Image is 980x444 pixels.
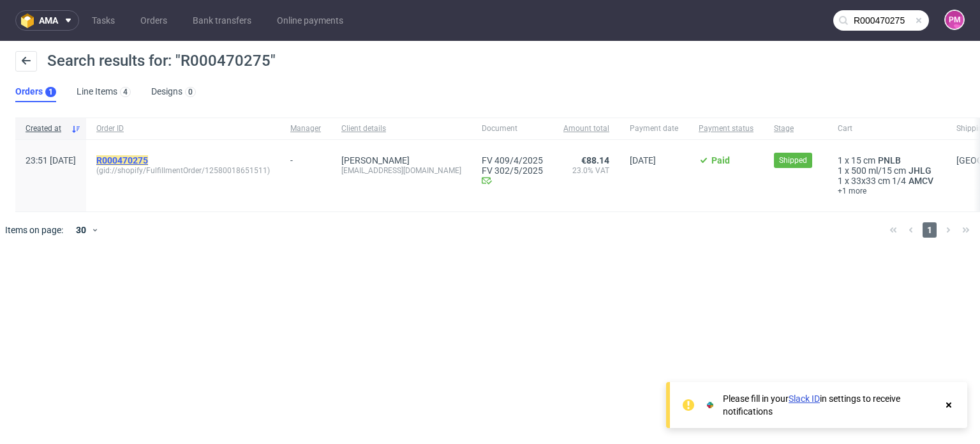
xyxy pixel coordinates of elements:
[630,123,678,134] span: Payment date
[923,222,937,238] span: 1
[946,11,963,29] figcaption: PM
[581,155,609,165] span: €88.14
[96,123,270,134] span: Order ID
[39,16,58,25] span: ama
[133,10,175,31] a: Orders
[482,155,543,165] a: FV 409/4/2025
[838,165,936,176] div: x
[77,82,131,102] a: Line Items4
[15,10,79,31] button: ama
[68,221,91,239] div: 30
[290,123,321,134] span: Manager
[96,155,148,165] mark: R000470275
[875,155,903,165] a: PNLB
[723,392,937,418] div: Please fill in your in settings to receive notifications
[123,88,128,96] div: 4
[26,155,76,165] span: 23:51 [DATE]
[5,224,63,236] span: Items on page:
[838,155,843,165] span: 1
[15,82,56,102] a: Orders1
[188,88,193,96] div: 0
[341,155,410,165] a: [PERSON_NAME]
[185,10,259,31] a: Bank transfers
[269,10,351,31] a: Online payments
[341,165,461,176] div: [EMAIL_ADDRESS][DOMAIN_NAME]
[482,123,543,134] span: Document
[563,123,609,134] span: Amount total
[838,165,843,176] span: 1
[482,165,543,176] a: FV 302/5/2025
[851,155,875,165] span: 15 cm
[851,176,906,186] span: 33x33 cm 1/4
[47,52,276,70] span: Search results for: "R000470275"
[704,399,716,411] img: Slack
[630,155,656,165] span: [DATE]
[906,165,934,176] a: JHLG
[838,123,936,134] span: Cart
[341,123,461,134] span: Client details
[838,155,936,165] div: x
[96,165,270,176] span: (gid://shopify/FulfillmentOrder/12580018651511)
[774,123,817,134] span: Stage
[779,155,807,166] span: Shipped
[26,123,66,134] span: Created at
[290,150,321,165] div: -
[48,88,53,96] div: 1
[96,155,151,165] a: R000470275
[151,82,196,102] a: Designs0
[711,155,730,165] span: Paid
[906,176,936,186] a: AMCV
[838,186,936,196] a: +1 more
[838,176,843,186] span: 1
[838,176,936,186] div: x
[21,13,39,28] img: logo
[699,123,754,134] span: Payment status
[851,165,906,176] span: 500 ml/15 cm
[789,394,820,404] a: Slack ID
[563,165,609,176] span: 23.0% VAT
[84,10,122,31] a: Tasks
